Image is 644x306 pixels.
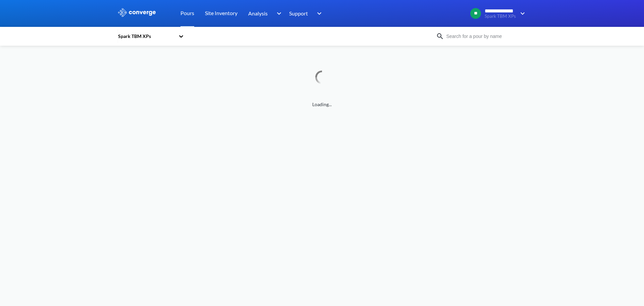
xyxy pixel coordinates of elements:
span: Spark TBM XPs [485,14,516,19]
img: downArrow.svg [313,9,323,17]
span: Analysis [248,9,268,17]
span: Support [289,9,308,17]
img: icon-search.svg [436,32,444,40]
img: downArrow.svg [272,9,283,17]
span: Loading... [117,101,527,108]
img: logo_ewhite.svg [117,8,156,17]
input: Search for a pour by name [444,33,525,40]
img: downArrow.svg [516,9,527,17]
div: Spark TBM XPs [117,33,175,40]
